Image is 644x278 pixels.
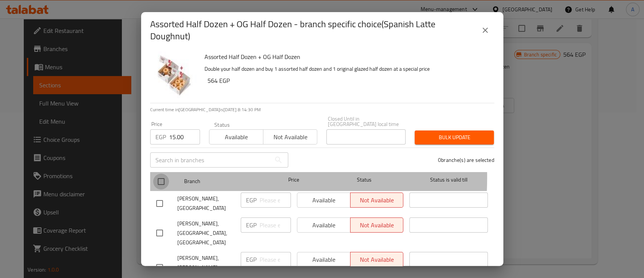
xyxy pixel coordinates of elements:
button: Bulk update [415,130,494,144]
span: Bulk update [421,133,488,142]
input: Please enter price [260,252,291,267]
p: Current time in [GEOGRAPHIC_DATA] is [DATE] 8:14:30 PM [150,106,494,113]
button: Available [209,129,263,144]
span: Status [325,175,403,185]
h6: 564 EGP [207,75,488,86]
span: [PERSON_NAME], [GEOGRAPHIC_DATA], [GEOGRAPHIC_DATA] [177,219,235,247]
span: Not available [266,132,314,143]
p: EGP [246,196,257,205]
p: EGP [246,221,257,230]
h6: Assorted Half Dozen + OG Half Dozen [204,51,488,62]
img: Assorted Half Dozen + OG Half Dozen [150,51,198,100]
p: EGP [246,255,257,264]
span: Price [269,175,319,185]
span: Branch [184,177,263,186]
p: EGP [155,132,166,141]
input: Search in branches [150,152,271,168]
span: [PERSON_NAME], [GEOGRAPHIC_DATA] [177,194,235,213]
span: Status is valid till [409,175,488,185]
h2: Assorted Half Dozen + OG Half Dozen - branch specific choice(Spanish Latte Doughnut) [150,18,476,42]
button: close [476,21,494,39]
input: Please enter price [260,193,291,208]
p: 0 branche(s) are selected [438,156,494,164]
button: Not available [263,129,317,144]
input: Please enter price [260,217,291,233]
input: Please enter price [169,129,200,144]
span: Available [212,132,260,143]
p: Double your half dozen and buy 1 assorted half dozen and 1 original glazed half dozen at a specia... [204,64,488,74]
